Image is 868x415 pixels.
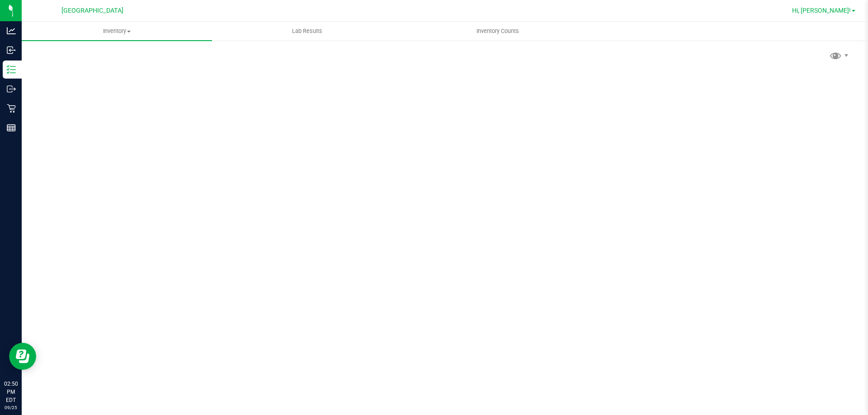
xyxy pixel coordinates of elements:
[9,343,36,370] iframe: Resource center
[22,27,212,35] span: Inventory
[7,46,16,55] inline-svg: Inbound
[7,65,16,74] inline-svg: Inventory
[7,104,16,113] inline-svg: Retail
[792,7,851,14] span: Hi, [PERSON_NAME]!
[4,380,18,404] p: 02:50 PM EDT
[7,123,16,132] inline-svg: Reports
[7,26,16,35] inline-svg: Analytics
[61,7,123,14] span: [GEOGRAPHIC_DATA]
[212,22,402,41] a: Lab Results
[22,22,212,41] a: Inventory
[280,27,335,35] span: Lab Results
[402,22,593,41] a: Inventory Counts
[4,404,18,411] p: 09/25
[464,27,531,35] span: Inventory Counts
[7,84,16,93] inline-svg: Outbound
